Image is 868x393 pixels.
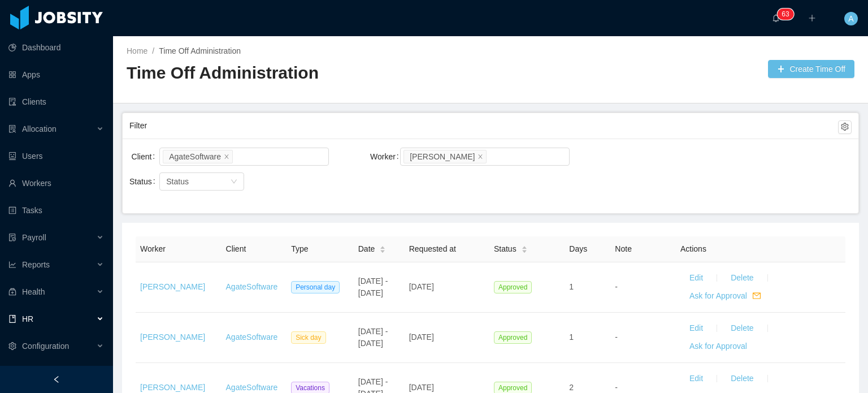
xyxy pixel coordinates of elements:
i: icon: caret-down [521,249,527,252]
span: Personal day [291,281,340,293]
p: 6 [782,8,785,20]
span: - [615,383,618,392]
span: Actions [680,244,706,253]
i: icon: down [231,178,237,186]
span: Reports [22,260,50,269]
span: A [848,12,853,25]
i: icon: line-chart [8,261,16,269]
a: Time Off Administration [159,46,241,55]
span: 1 [569,282,574,291]
button: Ask for Approval [680,338,756,356]
a: Home [127,46,147,55]
span: [DATE] - [DATE] [358,277,388,297]
div: Filter [129,115,838,136]
i: icon: plus [808,14,816,22]
a: AgateSoftware [226,332,278,342]
span: Requested at [409,244,456,253]
button: Ask for Approvalmail [680,287,770,305]
a: AgateSoftware [226,282,278,291]
span: 2 [569,383,574,392]
span: Status [166,177,189,186]
a: icon: pie-chartDashboard [8,36,104,59]
label: Client [132,152,160,161]
span: Health [22,287,45,296]
button: Edit [680,319,712,338]
li: AgateSoftware [163,150,233,163]
span: Type [291,244,308,253]
i: icon: medicine-box [8,288,16,296]
div: Sort [379,244,386,252]
a: icon: profileTasks [8,199,104,222]
span: [DATE] - [DATE] [358,327,388,348]
span: Configuration [22,342,69,351]
button: Edit [680,269,712,287]
a: AgateSoftware [226,383,278,392]
i: icon: solution [8,125,16,133]
label: Worker [370,152,403,161]
a: [PERSON_NAME] [140,332,205,342]
a: icon: auditClients [8,90,104,113]
input: Worker [489,150,495,163]
i: icon: close [224,153,229,160]
div: Sort [521,244,528,252]
i: icon: file-protect [8,234,16,241]
i: icon: caret-up [380,244,386,248]
span: Approved [494,281,532,293]
span: / [152,46,154,55]
a: icon: robotUsers [8,145,104,167]
div: [PERSON_NAME] [410,150,475,163]
span: HR [22,314,33,323]
span: - [615,332,618,342]
span: Days [569,244,587,253]
span: Payroll [22,233,46,242]
input: Client [235,150,241,163]
span: Client [226,244,246,253]
a: [PERSON_NAME] [140,383,205,392]
a: [PERSON_NAME] [140,282,205,291]
span: 1 [569,332,574,342]
a: icon: userWorkers [8,172,104,195]
span: Approved [494,331,532,344]
span: Note [615,244,632,253]
i: icon: caret-down [380,249,386,252]
button: Edit [680,370,712,388]
p: 3 [785,8,789,20]
i: icon: book [8,315,16,323]
span: [DATE] [409,282,434,291]
h2: Time Off Administration [127,62,491,85]
button: Delete [722,269,762,287]
span: Sick day [291,331,325,344]
button: Delete [722,319,762,338]
span: [DATE] [409,332,434,342]
button: icon: setting [838,120,852,134]
i: icon: setting [8,342,16,350]
i: icon: caret-up [521,244,527,248]
div: AgateSoftware [169,150,221,163]
span: Date [358,243,375,255]
label: Status [129,177,160,186]
span: Status [494,243,517,255]
span: Allocation [22,124,57,133]
li: Francisco Molina [403,150,487,163]
a: icon: appstoreApps [8,63,104,86]
button: icon: plusCreate Time Off [768,60,854,78]
span: [DATE] [409,383,434,392]
i: icon: bell [772,14,780,22]
span: Worker [140,244,166,253]
sup: 63 [777,8,793,20]
button: Delete [722,370,762,388]
span: - [615,282,618,291]
i: icon: close [478,153,483,160]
